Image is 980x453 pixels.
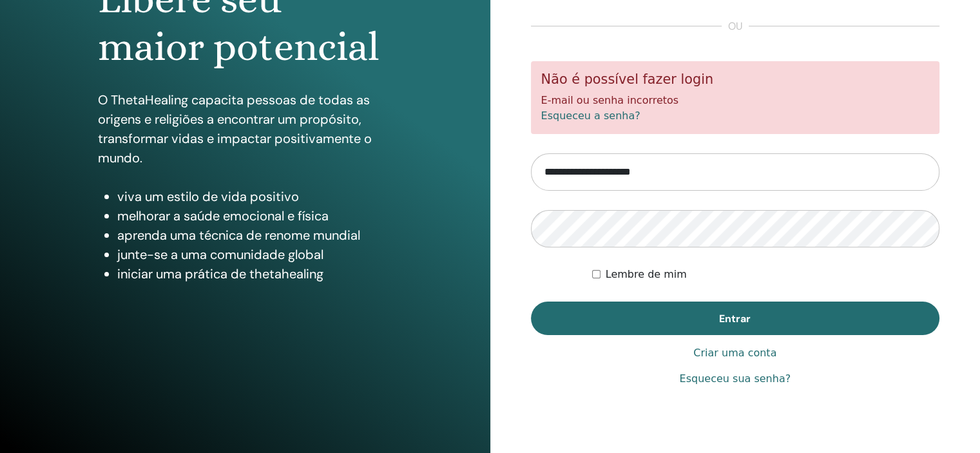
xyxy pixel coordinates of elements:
[728,19,742,33] font: ou
[98,92,372,166] font: O ThetaHealing capacita pessoas de todas as origens e religiões a encontrar um propósito, transfo...
[592,267,939,282] div: Mantenha-me autenticado indefinidamente ou até que eu faça logout manualmente
[693,345,776,361] a: Criar uma conta
[679,372,791,385] font: Esqueceu sua senha?
[117,265,323,282] font: iniciar uma prática de thetahealing
[541,110,640,122] a: Esqueceu a senha?
[541,72,714,87] font: Não é possível fazer login
[531,302,940,335] button: Entrar
[117,207,329,224] font: melhorar a saúde emocional e física
[117,227,360,244] font: aprenda uma técnica de renome mundial
[117,188,299,205] font: viva um estilo de vida positivo
[719,312,751,325] font: Entrar
[606,268,687,280] font: Lembre de mim
[693,347,776,359] font: Criar uma conta
[541,94,679,106] font: E-mail ou senha incorretos
[117,246,323,263] font: junte-se a uma comunidade global
[679,371,791,387] a: Esqueceu sua senha?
